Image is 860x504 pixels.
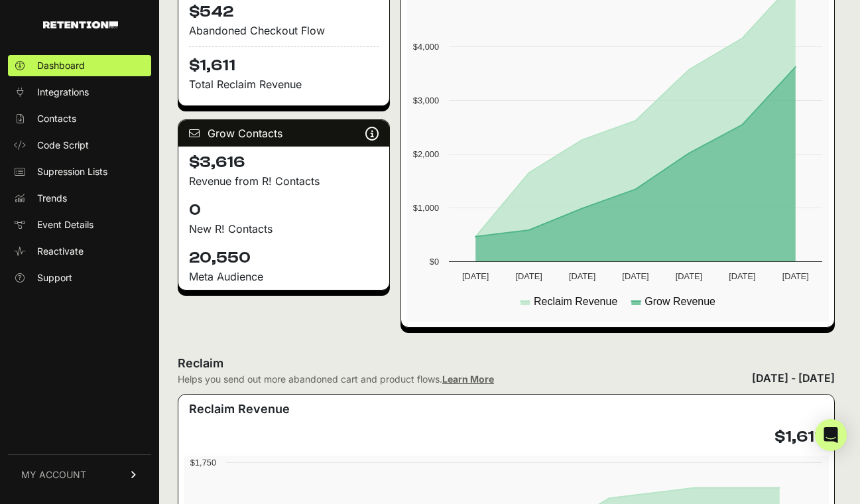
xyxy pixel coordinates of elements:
[569,271,595,281] text: [DATE]
[189,200,379,221] h4: 0
[413,149,439,159] text: $2,000
[442,373,494,385] a: Learn More
[189,221,379,237] p: New R! Contacts
[189,173,379,189] p: Revenue from R! Contacts
[413,42,439,52] text: $4,000
[43,21,118,29] img: Retention.com
[8,267,151,288] a: Support
[178,120,389,147] div: Grow Contacts
[534,296,617,307] text: Reclaim Revenue
[189,1,379,23] h4: $542
[37,59,85,72] span: Dashboard
[752,370,835,386] div: [DATE] - [DATE]
[8,82,151,103] a: Integrations
[8,135,151,156] a: Code Script
[189,400,290,418] h3: Reclaim Revenue
[8,188,151,209] a: Trends
[413,203,439,213] text: $1,000
[21,468,86,481] span: MY ACCOUNT
[675,271,702,281] text: [DATE]
[8,454,151,495] a: MY ACCOUNT
[8,55,151,76] a: Dashboard
[645,296,715,307] text: Grow Revenue
[8,108,151,129] a: Contacts
[622,271,648,281] text: [DATE]
[8,214,151,235] a: Event Details
[515,271,542,281] text: [DATE]
[178,373,494,386] div: Helps you send out more abandoned cart and product flows.
[189,152,379,173] h4: $3,616
[37,165,107,178] span: Supression Lists
[429,257,438,267] text: $0
[37,139,89,152] span: Code Script
[782,271,808,281] text: [DATE]
[413,95,439,105] text: $3,000
[774,426,821,448] h4: $1,611
[190,458,216,468] text: $1,750
[37,245,84,258] span: Reactivate
[189,46,379,76] h4: $1,611
[189,247,379,269] h4: 20,550
[815,419,847,451] div: Open Intercom Messenger
[178,354,494,373] h2: Reclaim
[8,241,151,262] a: Reactivate
[729,271,755,281] text: [DATE]
[37,86,89,99] span: Integrations
[189,76,379,92] p: Total Reclaim Revenue
[37,271,72,284] span: Support
[37,218,93,231] span: Event Details
[189,23,379,38] div: Abandoned Checkout Flow
[37,192,67,205] span: Trends
[8,161,151,182] a: Supression Lists
[37,112,76,125] span: Contacts
[462,271,489,281] text: [DATE]
[189,269,379,284] div: Meta Audience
